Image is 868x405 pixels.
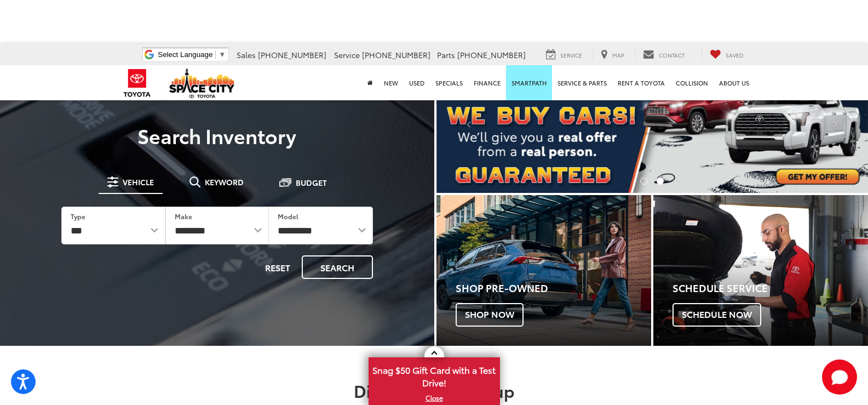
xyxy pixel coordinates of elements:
[46,124,388,146] h3: Search Inventory
[436,195,651,346] div: Toyota
[670,65,714,100] a: Collision
[672,303,761,326] span: Schedule Now
[302,255,373,279] button: Search
[430,65,468,100] a: Specials
[258,49,326,60] span: [PHONE_NUMBER]
[31,18,54,26] div: v 4.0.25
[205,178,244,186] span: Keyword
[612,65,670,100] a: Rent a Toyota
[538,49,590,61] a: Service
[436,77,501,171] button: Click to view previous picture.
[169,68,235,98] img: Space City Toyota
[726,51,744,59] span: Saved
[18,28,26,37] img: website_grey.svg
[653,195,868,346] a: Schedule Service Schedule Now
[28,28,120,37] div: Domain: [DOMAIN_NAME]
[175,212,192,221] label: Make
[123,178,154,186] span: Vehicle
[552,65,612,100] a: Service & Parts
[822,360,857,395] button: Toggle Chat Window
[158,50,212,59] span: Select Language
[117,65,158,101] img: Toyota
[404,65,430,100] a: Used
[612,51,624,59] span: Map
[30,64,38,72] img: tab_domain_overview_orange.svg
[18,18,26,26] img: logo_orange.svg
[215,50,216,59] span: ​
[653,195,868,346] div: Toyota
[219,50,226,59] span: ▼
[158,50,226,59] a: Select Language​
[456,283,651,294] h4: Shop Pre-Owned
[334,49,360,60] span: Service
[803,77,868,171] button: Click to view next picture.
[121,65,185,72] div: Keywords by Traffic
[702,49,752,61] a: My Saved Vehicles
[278,212,298,221] label: Model
[109,64,118,72] img: tab_keywords_by_traffic_grey.svg
[657,178,664,185] li: Go to slide number 2.
[71,212,85,221] label: Type
[468,65,506,100] a: Finance
[362,49,430,60] span: [PHONE_NUMBER]
[672,283,868,294] h4: Schedule Service
[593,49,633,61] a: Map
[362,65,378,100] a: Home
[370,358,499,392] span: Snag $50 Gift Card with a Test Drive!
[378,65,404,100] a: New
[560,51,582,59] span: Service
[457,49,526,60] span: [PHONE_NUMBER]
[256,255,300,279] button: Reset
[714,65,755,100] a: About Us
[436,195,651,346] a: Shop Pre-Owned Shop Now
[640,178,647,185] li: Go to slide number 1.
[822,360,857,395] svg: Start Chat
[296,179,327,186] span: Budget
[456,303,524,326] span: Shop Now
[237,49,256,60] span: Sales
[659,51,685,59] span: Contact
[42,65,98,72] div: Domain Overview
[437,49,455,60] span: Parts
[48,381,820,400] h2: Discover Our Lineup
[635,49,693,61] a: Contact
[506,65,552,100] a: SmartPath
